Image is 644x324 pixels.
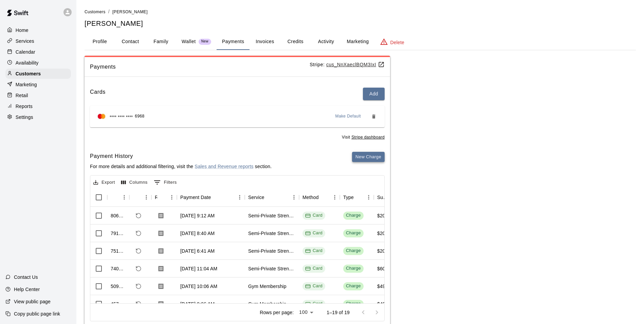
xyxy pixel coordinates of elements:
[16,49,35,55] p: Calendar
[377,265,392,272] div: $60.00
[5,58,71,68] a: Availability
[248,212,296,219] div: Semi-Private Strength & Conditioning
[157,193,167,202] button: Sort
[5,90,71,101] div: Retail
[16,92,28,99] p: Retail
[14,274,38,281] p: Contact Us
[333,111,364,122] button: Make Default
[85,8,636,16] nav: breadcrumb
[245,188,299,207] div: Service
[211,193,221,202] button: Sort
[155,227,167,239] button: Download Receipt
[85,9,106,14] a: Customers
[111,265,126,272] div: 740867
[14,310,60,317] p: Copy public page link
[90,152,272,161] h6: Payment History
[305,212,323,219] div: Card
[305,301,323,307] div: Card
[108,8,110,15] li: /
[377,230,392,237] div: $20.00
[180,301,215,307] div: Feb 26, 2025, 9:06 AM
[330,192,340,202] button: Menu
[326,62,385,67] u: cus_NnXaeclBQM3IxI
[16,114,33,121] p: Settings
[346,230,361,236] div: Charge
[346,301,361,307] div: Charge
[368,111,379,122] button: Remove
[235,192,245,202] button: Menu
[133,263,144,274] span: Refund payment
[133,228,144,239] span: Refund payment
[199,39,211,44] span: New
[340,188,374,207] div: Type
[85,19,636,28] h5: [PERSON_NAME]
[5,25,71,35] div: Home
[264,193,274,202] button: Sort
[111,193,120,202] button: Sort
[305,265,323,272] div: Card
[5,36,71,46] a: Services
[363,88,385,100] button: Add
[155,280,167,292] button: Download Receipt
[111,212,126,219] div: 806233
[5,47,71,57] a: Calendar
[250,34,280,50] button: Invoices
[16,103,33,110] p: Reports
[310,61,385,68] p: Stripe:
[305,248,323,254] div: Card
[390,39,404,46] p: Delete
[5,112,71,122] a: Settings
[16,38,34,44] p: Services
[146,34,176,50] button: Family
[305,230,323,236] div: Card
[14,286,40,293] p: Help Center
[16,70,41,77] p: Customers
[155,245,167,257] button: Download Receipt
[107,188,129,207] div: Id
[377,248,392,254] div: $20.00
[299,188,340,207] div: Method
[155,263,167,275] button: Download Receipt
[180,248,215,254] div: Aug 12, 2025, 6:41 AM
[111,230,126,237] div: 791894
[167,192,177,202] button: Menu
[155,188,157,207] div: Receipt
[90,88,106,100] h6: Cards
[327,309,350,316] p: 1–19 of 19
[155,298,167,310] button: Download Receipt
[311,34,341,50] button: Activity
[260,309,294,316] p: Rows per page:
[180,283,217,290] div: Mar 26, 2025, 10:06 AM
[111,301,126,307] div: 457403
[182,38,196,45] p: Wallet
[85,34,636,50] div: basic tabs example
[151,188,177,207] div: Receipt
[180,230,215,237] div: Sep 2, 2025, 8:40 AM
[90,62,310,71] span: Payments
[177,188,245,207] div: Payment Date
[5,101,71,111] a: Reports
[248,248,296,254] div: Semi-Private Strength & Conditioning
[95,113,108,120] img: Credit card brand logo
[248,283,287,290] div: Gym Membership
[5,79,71,90] a: Marketing
[16,59,39,66] p: Availability
[354,193,363,202] button: Sort
[133,298,144,310] span: Refund payment
[133,281,144,292] span: Refund payment
[377,283,392,290] div: $49.00
[5,69,71,79] div: Customers
[85,10,106,14] span: Customers
[351,135,385,140] a: Stripe dashboard
[296,307,316,317] div: 100
[133,245,144,257] span: Refund payment
[352,152,385,162] button: New Charge
[16,27,29,34] p: Home
[119,177,149,188] button: Select columns
[280,34,311,50] button: Credits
